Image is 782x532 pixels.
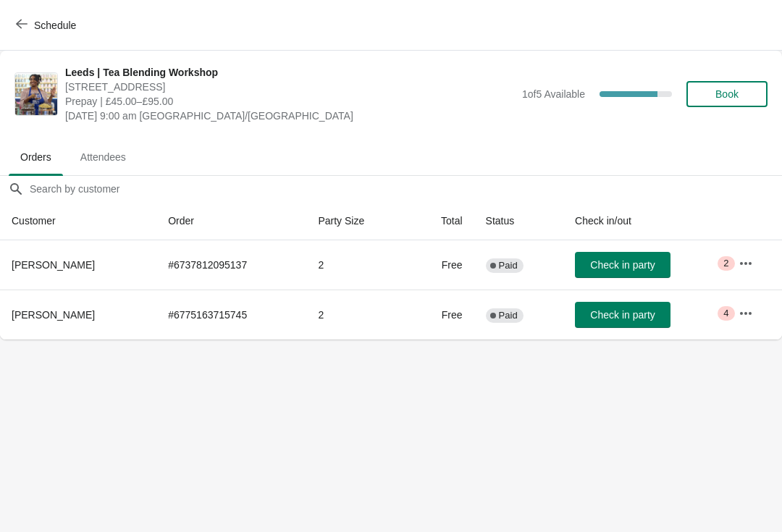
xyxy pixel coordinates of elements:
span: [PERSON_NAME] [12,309,95,321]
span: [DATE] 9:00 am [GEOGRAPHIC_DATA]/[GEOGRAPHIC_DATA] [65,109,515,123]
span: Check in party [590,309,655,321]
button: Book [686,81,768,107]
span: Check in party [590,259,655,271]
span: Orders [9,144,63,170]
span: [STREET_ADDRESS] [65,80,515,94]
td: 2 [306,290,408,339]
th: Status [474,202,563,240]
span: Paid [499,260,518,271]
span: Schedule [34,20,76,31]
span: Book [715,88,739,100]
button: Schedule [7,12,88,38]
span: Attendees [69,144,138,170]
span: 4 [723,308,728,319]
img: Leeds | Tea Blending Workshop [15,73,57,115]
th: Total [408,202,474,240]
span: Prepay | £45.00–£95.00 [65,94,515,109]
td: # 6737812095137 [156,240,306,290]
th: Party Size [306,202,408,240]
td: Free [408,240,474,290]
button: Check in party [575,302,670,328]
td: Free [408,290,474,339]
td: # 6775163715745 [156,290,306,339]
span: 1 of 5 Available [522,88,585,100]
th: Order [156,202,306,240]
input: Search by customer [29,176,782,202]
span: [PERSON_NAME] [12,259,95,271]
span: Leeds | Tea Blending Workshop [65,65,515,80]
th: Check in/out [563,202,727,240]
td: 2 [306,240,408,290]
button: Check in party [575,252,670,278]
span: 2 [723,258,728,269]
span: Paid [499,310,518,321]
